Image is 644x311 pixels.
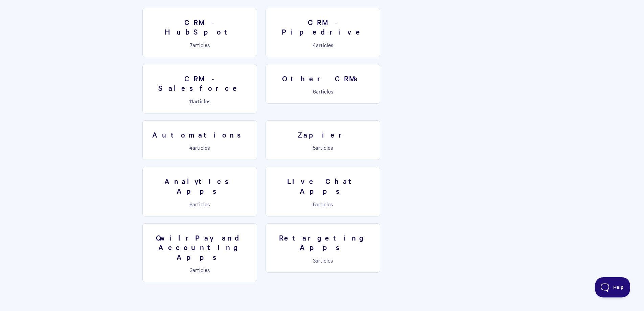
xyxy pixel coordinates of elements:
[189,144,192,151] span: 4
[270,233,376,252] h3: Retargeting Apps
[190,266,192,273] span: 3
[270,176,376,195] h3: Live Chat Apps
[147,233,253,262] h3: QwilrPay and Accounting Apps
[147,176,253,195] h3: Analytics Apps
[266,8,380,57] a: CRM - Pipedrive 4articles
[270,74,376,83] h3: Other CRMs
[266,64,380,104] a: Other CRMs 6articles
[142,167,257,216] a: Analytics Apps 6articles
[147,42,253,48] p: articles
[270,257,376,263] p: articles
[147,17,253,37] h3: CRM - HubSpot
[266,167,380,216] a: Live Chat Apps 5articles
[189,200,192,208] span: 6
[147,267,253,273] p: articles
[142,8,257,57] a: CRM - HubSpot 7articles
[270,144,376,150] p: articles
[270,88,376,94] p: articles
[190,41,192,48] span: 7
[142,64,257,113] a: CRM - Salesforce 11articles
[147,144,253,150] p: articles
[266,120,380,160] a: Zapier 5articles
[147,201,253,207] p: articles
[142,223,257,283] a: QwilrPay and Accounting Apps 3articles
[595,277,630,297] iframe: Toggle Customer Support
[313,200,316,208] span: 5
[142,120,257,160] a: Automations 4articles
[147,74,253,93] h3: CRM - Salesforce
[270,42,376,48] p: articles
[270,17,376,37] h3: CRM - Pipedrive
[266,223,380,273] a: Retargeting Apps 3articles
[147,130,253,140] h3: Automations
[189,97,193,105] span: 11
[270,201,376,207] p: articles
[313,144,316,151] span: 5
[270,130,376,140] h3: Zapier
[313,87,316,95] span: 6
[313,256,316,264] span: 3
[313,41,316,48] span: 4
[147,98,253,104] p: articles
